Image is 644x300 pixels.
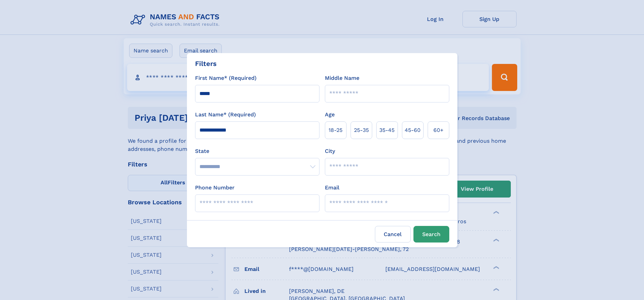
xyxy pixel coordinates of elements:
label: First Name* (Required) [195,74,257,82]
button: Search [413,226,449,243]
span: 35‑45 [379,126,395,134]
label: Email [325,184,339,192]
span: 25‑35 [354,126,369,134]
label: Phone Number [195,184,235,192]
span: 60+ [433,126,444,134]
label: Middle Name [325,74,359,82]
label: City [325,147,335,155]
label: Last Name* (Required) [195,111,256,119]
div: Filters [195,59,217,69]
label: Cancel [375,226,411,243]
span: 18‑25 [329,126,342,134]
label: State [195,147,319,155]
label: Age [325,111,335,119]
span: 45‑60 [405,126,421,134]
